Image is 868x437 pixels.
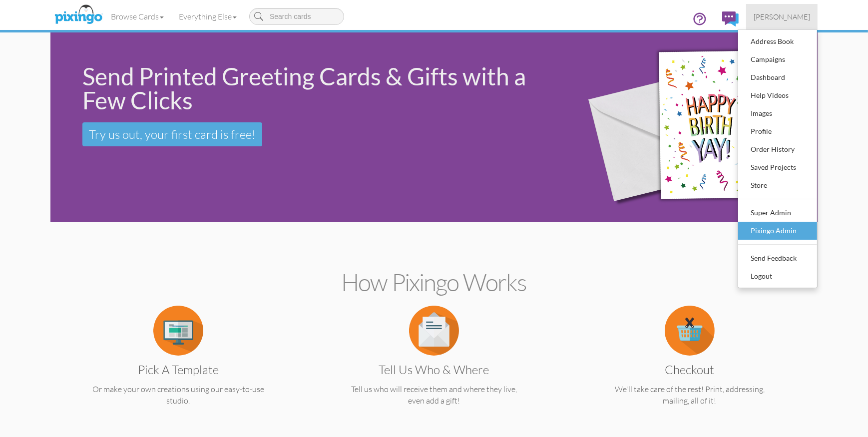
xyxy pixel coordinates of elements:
img: comments.svg [722,11,739,26]
div: Super Admin [748,205,807,220]
a: Tell us Who & Where Tell us who will receive them and where they live, even add a gift! [326,325,542,407]
img: item.alt [153,306,203,356]
h2: How Pixingo works [68,269,800,296]
div: Images [748,106,807,121]
div: Send Printed Greeting Cards & Gifts with a Few Clicks [82,64,554,112]
a: Store [738,176,817,194]
a: Profile [738,122,817,140]
img: item.alt [409,306,459,356]
div: Send Feedback [748,251,807,266]
div: Order History [748,142,807,157]
div: Help Videos [748,88,807,103]
a: Send Feedback [738,249,817,267]
a: Order History [738,140,817,158]
div: Campaigns [748,52,807,67]
h3: Pick a Template [77,363,279,376]
span: [PERSON_NAME] [754,12,810,21]
a: Logout [738,267,817,285]
img: item.alt [665,306,715,356]
a: Super Admin [738,204,817,222]
a: Saved Projects [738,158,817,176]
a: Browse Cards [103,4,171,29]
div: Dashboard [748,70,807,85]
span: Try us out, your first card is free! [89,127,256,142]
a: Pixingo Admin [738,222,817,240]
h3: Tell us Who & Where [333,363,535,376]
input: Search cards [249,8,344,25]
div: Logout [748,269,807,284]
p: Tell us who will receive them and where they live, even add a gift! [326,384,542,407]
img: 942c5090-71ba-4bfc-9a92-ca782dcda692.png [570,18,811,237]
div: Store [748,178,807,193]
a: Images [738,104,817,122]
a: Checkout We'll take care of the rest! Print, addressing, mailing, all of it! [581,325,798,407]
p: We'll take care of the rest! Print, addressing, mailing, all of it! [581,384,798,407]
a: Address Book [738,32,817,50]
a: Everything Else [171,4,244,29]
a: Dashboard [738,68,817,86]
h3: Checkout [589,363,791,376]
a: Try us out, your first card is free! [82,122,262,146]
img: pixingo logo [52,2,105,27]
a: Help Videos [738,86,817,104]
div: Pixingo Admin [748,223,807,238]
div: Saved Projects [748,160,807,175]
div: Address Book [748,34,807,49]
a: [PERSON_NAME] [746,4,818,29]
p: Or make your own creations using our easy-to-use studio. [70,384,287,407]
a: Campaigns [738,50,817,68]
a: Pick a Template Or make your own creations using our easy-to-use studio. [70,325,287,407]
div: Profile [748,124,807,139]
